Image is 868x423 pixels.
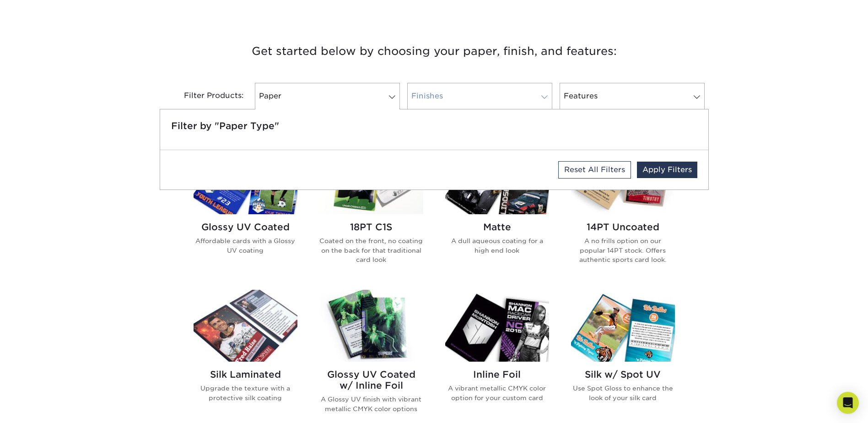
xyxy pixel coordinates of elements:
[407,83,552,109] a: Finishes
[194,369,297,380] h2: Silk Laminated
[571,222,675,233] h2: 14PT Uncoated
[194,290,297,362] img: Silk Laminated Trading Cards
[319,236,423,264] p: Coated on the front, no coating on the back for that traditional card look
[319,369,423,391] h2: Glossy UV Coated w/ Inline Foil
[319,290,423,362] img: Glossy UV Coated w/ Inline Foil Trading Cards
[560,83,705,109] a: Features
[637,162,697,178] a: Apply Filters
[571,384,675,402] p: Use Spot Gloss to enhance the look of your silk card
[571,369,675,380] h2: Silk w/ Spot UV
[445,369,549,380] h2: Inline Foil
[194,384,297,402] p: Upgrade the texture with a protective silk coating
[571,290,675,362] img: Silk w/ Spot UV Trading Cards
[319,222,423,233] h2: 18PT C1S
[445,236,549,255] p: A dull aqueous coating for a high end look
[558,161,631,179] a: Reset All Filters
[160,83,251,109] div: Filter Products:
[171,120,697,131] h5: Filter by "Paper Type"
[837,392,859,414] div: Open Intercom Messenger
[571,236,675,264] p: A no frills option on our popular 14PT stock. Offers authentic sports card look.
[445,142,549,279] a: Matte Trading Cards Matte A dull aqueous coating for a high end look
[319,395,423,413] p: A Glossy UV finish with vibrant metallic CMYK color options
[167,31,702,72] h3: Get started below by choosing your paper, finish, and features:
[194,236,297,255] p: Affordable cards with a Glossy UV coating
[445,222,549,233] h2: Matte
[445,290,549,362] img: Inline Foil Trading Cards
[194,142,297,279] a: Glossy UV Coated Trading Cards Glossy UV Coated Affordable cards with a Glossy UV coating
[194,222,297,233] h2: Glossy UV Coated
[571,142,675,279] a: 14PT Uncoated Trading Cards 14PT Uncoated A no frills option on our popular 14PT stock. Offers au...
[255,83,400,109] a: Paper
[445,384,549,402] p: A vibrant metallic CMYK color option for your custom card
[319,142,423,279] a: 18PT C1S Trading Cards 18PT C1S Coated on the front, no coating on the back for that traditional ...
